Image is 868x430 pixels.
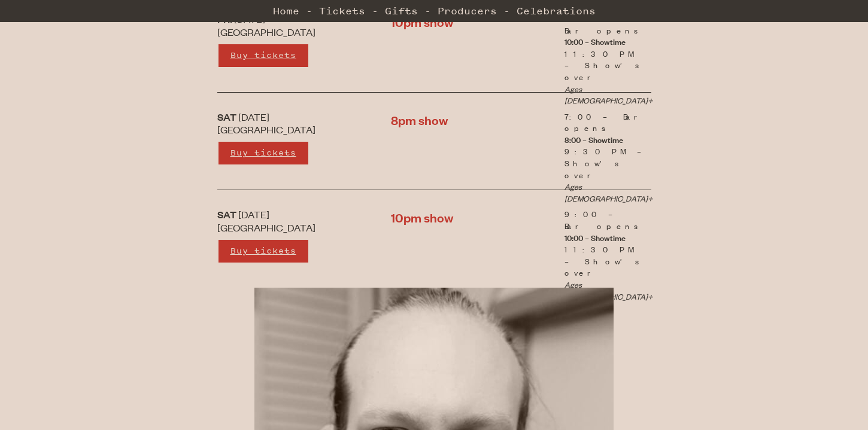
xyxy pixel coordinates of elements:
[564,134,651,146] li: 8:00 – Showtime
[217,141,309,166] a: Buy tickets
[217,221,645,234] div: [GEOGRAPHIC_DATA]
[564,48,651,83] li: 11:30 PM – Show’s over
[391,111,651,130] div: 8pm show
[217,43,309,68] a: Buy tickets
[238,110,269,123] div: [DATE]
[217,123,645,136] div: [GEOGRAPHIC_DATA]
[217,26,645,39] div: [GEOGRAPHIC_DATA]
[564,83,651,106] li: Ages [DEMOGRAPHIC_DATA]+
[564,232,651,244] li: 10:00 – Showtime
[564,243,651,279] li: 11:30 PM – Show’s over
[238,208,269,221] div: [DATE]
[564,181,651,204] li: Ages [DEMOGRAPHIC_DATA]+
[217,208,236,221] div: Sat
[217,239,309,264] a: Buy tickets
[564,36,651,48] li: 10:00 – Showtime
[564,145,651,181] li: 9:30 PM – Show’s over
[564,279,651,302] li: Ages [DEMOGRAPHIC_DATA]+
[217,110,236,124] div: Sat
[391,208,651,227] div: 10pm show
